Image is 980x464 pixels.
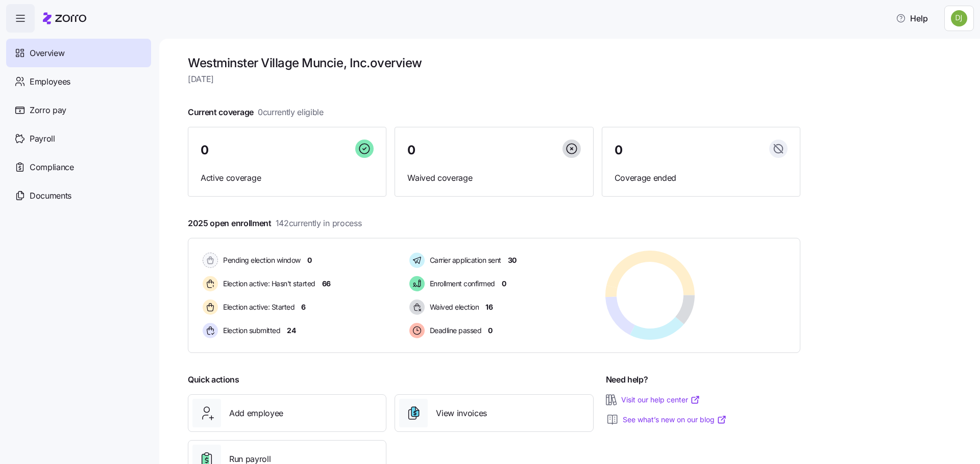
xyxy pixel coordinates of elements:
button: Help [888,8,936,29]
span: Overview [30,47,64,60]
span: Coverage ended [615,172,788,184]
span: Need help? [606,373,648,386]
a: Visit our help center [621,395,700,405]
a: Zorro pay [6,96,151,124]
span: 2025 open enrollment [188,217,361,230]
span: View invoices [436,407,487,420]
span: Election active: Hasn't started [220,279,315,289]
a: Payroll [6,124,151,153]
span: Payroll [30,132,55,145]
span: 0 currently eligible [258,106,324,119]
img: ebbf617f566908890dfd872f8ec40b3c [951,10,967,26]
span: Quick actions [188,373,239,386]
span: 0 [307,255,312,265]
span: Documents [30,189,71,202]
span: 24 [287,325,296,336]
span: 66 [322,279,331,289]
span: 0 [502,279,506,289]
span: Help [896,12,928,24]
a: Overview [6,39,151,67]
span: Election submitted [220,325,280,336]
span: Active coverage [201,172,374,184]
span: Current coverage [188,106,324,119]
span: Employees [30,75,70,88]
span: 0 [488,325,493,336]
span: 0 [201,144,209,156]
a: Compliance [6,153,151,181]
span: Election active: Started [220,302,295,312]
span: 30 [508,255,517,265]
span: Waived election [427,302,479,312]
span: Compliance [30,161,74,174]
span: 0 [615,144,623,156]
span: Carrier application sent [427,255,501,265]
a: Documents [6,181,151,210]
span: Zorro pay [30,104,66,117]
a: See what’s new on our blog [623,415,727,425]
span: [DATE] [188,73,800,86]
span: 142 currently in process [276,217,362,230]
span: Add employee [229,407,283,420]
span: Waived coverage [407,172,580,184]
span: 0 [407,144,415,156]
a: Employees [6,67,151,96]
h1: Westminster Village Muncie, Inc. overview [188,55,800,71]
span: 6 [301,302,306,312]
span: Enrollment confirmed [427,279,495,289]
span: 16 [485,302,493,312]
span: Deadline passed [427,325,482,336]
span: Pending election window [220,255,301,265]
